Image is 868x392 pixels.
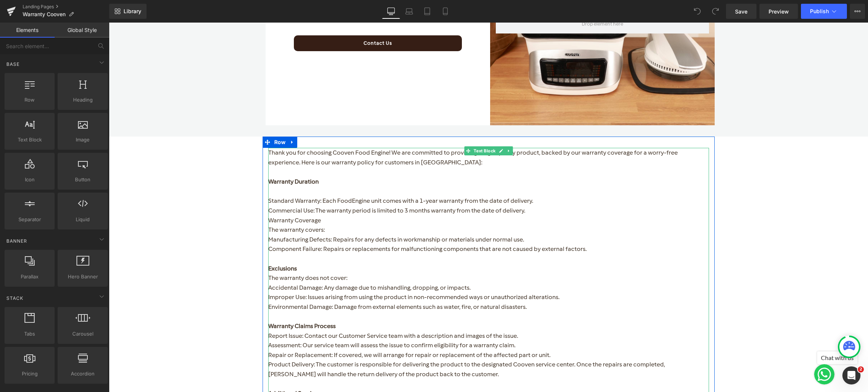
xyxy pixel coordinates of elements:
[735,8,747,15] span: Save
[769,8,789,15] span: Preview
[382,4,400,19] a: Desktop
[690,4,705,19] button: Undo
[7,216,52,223] span: Separator
[7,136,52,144] span: Text Block
[60,273,105,281] span: Hero Banner
[185,13,353,29] a: Contact Us
[55,23,109,38] a: Global Style
[159,155,210,163] strong: Warranty Duration
[842,366,860,384] iframe: Intercom live chat
[759,4,798,19] a: Preview
[60,136,105,144] span: Image
[159,125,600,144] p: Thank you for choosing Cooven Food Engine! We are committed to providing a high-quality product, ...
[159,367,212,374] strong: Additional Services
[159,212,600,222] p: Manufacturing Defects: Repairs for any defects in workmanship or materials under normal use.
[858,366,864,372] span: 2
[255,18,283,23] span: Contact Us
[436,4,454,19] a: Mobile
[159,300,227,307] strong: Warranty Claims Process
[400,4,418,19] a: Laptop
[7,370,52,378] span: Pricing
[159,308,600,318] p: Report Issue: Contact our Customer Service team with a description and images of the issue.
[159,202,600,212] p: The warranty covers:
[7,96,52,104] span: Row
[7,330,52,338] span: Tabs
[23,4,109,10] a: Landing Pages
[7,176,52,184] span: Icon
[60,370,105,378] span: Accordion
[363,124,388,133] span: Text Block
[179,114,188,125] a: Expand / Collapse
[708,4,723,19] button: Redo
[6,295,24,302] span: Stack
[159,280,600,289] p: Environmental Damage: Damage from external elements such as water, fire, or natural disasters.
[109,4,147,19] a: New Library
[159,270,600,280] p: Improper Use: Issues arising from using the product in non-recommended ways or unauthorized alter...
[124,8,141,15] span: Library
[810,8,829,14] span: Publish
[60,330,105,338] span: Carousel
[6,61,20,68] span: Base
[418,4,436,19] a: Tablet
[164,114,179,125] span: Row
[159,183,600,193] p: Commercial Use: The warranty period is limited to 3 months warranty from the date of delivery.
[159,318,600,328] p: Assessment: Our service team will assess the issue to confirm eligibility for a warranty claim.
[159,193,600,203] p: Warranty Coverage
[159,337,600,356] p: Product Delivery: The customer is responsible for delivering the product to the designated Cooven...
[159,260,600,270] p: Accidental Damage: Any damage due to mishandling, dropping, or impacts.
[396,124,404,133] a: Expand / Collapse
[850,4,865,19] button: More
[159,222,600,231] p: Component Failure: Repairs or replacements for malfunctioning components that are not caused by e...
[705,342,726,362] img: Whatsapp Chat Button
[6,237,28,245] span: Banner
[159,242,188,249] strong: Exclusions
[7,273,52,281] span: Parallax
[159,328,600,337] p: Repair or Replacement: If covered, we will arrange for repair or replacement of the affected part...
[23,11,66,17] span: Warranty Cooven
[159,251,600,260] p: The warranty does not cover:
[60,176,105,184] span: Button
[60,216,105,223] span: Liquid
[708,329,749,342] div: Chat with us
[801,4,847,19] button: Publish
[60,96,105,104] span: Heading
[159,173,600,183] p: Standard Warranty: Each FoodEngine unit comes with a 1-year warranty from the date of delivery.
